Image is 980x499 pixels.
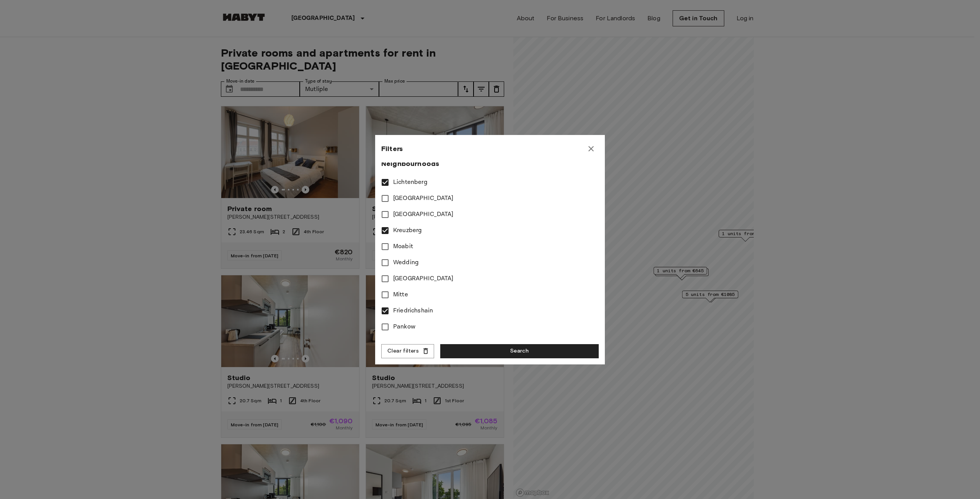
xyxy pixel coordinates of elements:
span: Lichtenberg [393,178,428,187]
span: Wedding [393,258,419,267]
span: [GEOGRAPHIC_DATA] [393,210,454,219]
span: Moabit [393,242,413,251]
span: [GEOGRAPHIC_DATA] [393,194,454,203]
span: Friedrichshain [393,306,433,315]
span: Filters [381,144,403,153]
span: Mitte [393,290,408,299]
button: Search [440,344,599,358]
span: Pankow [393,322,415,332]
span: [GEOGRAPHIC_DATA] [393,274,454,283]
span: Neighbourhoods [381,159,599,168]
button: Clear filters [381,344,434,358]
span: Kreuzberg [393,226,422,235]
